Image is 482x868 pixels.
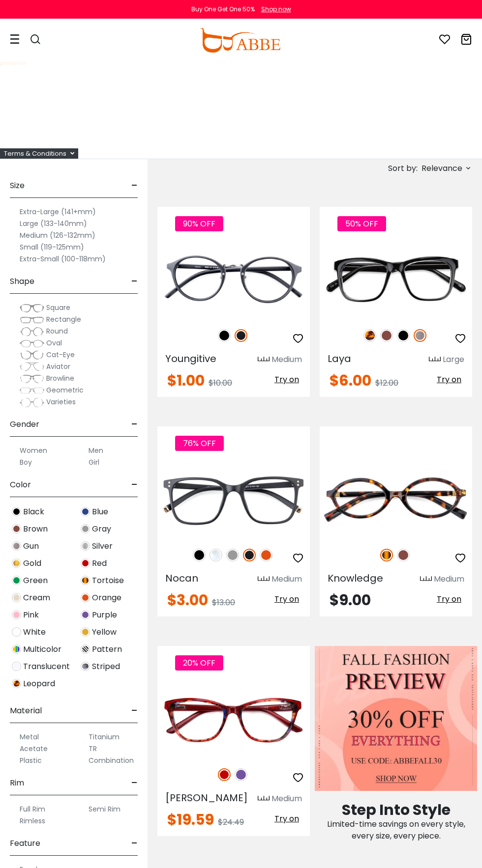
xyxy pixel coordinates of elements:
div: Medium [271,354,302,365]
img: Cream [12,593,21,602]
span: - [131,832,138,855]
span: - [131,699,138,723]
span: White [23,626,46,638]
span: Relevance [422,160,462,177]
img: Silver [81,541,90,551]
a: Shop now [256,5,291,13]
img: Pattern [81,644,90,654]
span: Multicolor [23,644,61,655]
span: Leopard [23,678,55,690]
span: 20% OFF [175,655,223,671]
label: Acetate [20,743,48,755]
span: Black [23,506,44,518]
img: abbeglasses.com [200,28,280,53]
span: $24.49 [218,816,244,828]
span: Green [23,575,48,587]
button: Try on [271,593,302,606]
img: Brown [380,329,393,342]
span: Tortoise [92,575,124,587]
img: Gold [12,559,21,568]
span: - [131,270,138,293]
img: Fall Fashion Sale [315,646,477,791]
img: size ruler [420,576,432,583]
span: Step Into Style [342,799,451,820]
span: - [131,771,138,795]
label: Full Rim [20,803,45,815]
img: Gun Laya - Plastic ,Universal Bridge Fit [320,242,472,318]
img: Gun [12,541,21,551]
label: Extra-Small (100-118mm) [20,253,106,265]
img: White [12,627,21,637]
img: Multicolor [12,644,21,654]
span: $9.00 [330,589,371,611]
span: Orange [92,592,121,604]
span: Pink [23,609,39,621]
img: size ruler [429,356,441,364]
span: $19.59 [167,809,214,830]
span: Try on [437,593,461,605]
a: Matte-black Youngitive - Plastic ,Adjust Nose Pads [157,242,310,318]
img: Tortoise [81,576,90,585]
span: Aviator [46,362,70,371]
span: Gender [10,413,39,436]
div: Medium [271,573,302,585]
img: Blue [81,507,90,516]
span: Striped [92,661,120,672]
img: Yellow [81,627,90,637]
span: Yellow [92,626,117,638]
span: Browline [46,373,74,383]
img: Cat-Eye.png [20,350,44,360]
label: Large (133-140mm) [20,218,87,229]
span: Round [46,326,68,336]
img: Black [193,549,206,561]
label: Small (119-125mm) [20,241,84,253]
img: Black [397,329,410,342]
img: Gray [81,524,90,533]
span: Varieties [46,397,76,407]
span: 50% OFF [337,216,386,231]
img: Translucent [12,662,21,671]
img: Matte-black Nocan - TR ,Universal Bridge Fit [157,462,310,538]
span: Blue [92,506,108,518]
div: Buy One Get One 50% [191,5,255,14]
div: Shop now [261,5,291,14]
span: Translucent [23,661,70,672]
img: Striped [81,662,90,671]
span: Try on [274,593,299,605]
img: Red [81,559,90,568]
span: Laya [328,352,351,365]
span: Material [10,699,42,723]
span: Geometric [46,385,84,395]
span: - [131,174,138,197]
img: Aviator.png [20,362,44,372]
label: Titanium [89,731,120,743]
img: Gray [226,549,239,561]
span: $6.00 [330,370,371,391]
label: Rimless [20,815,45,827]
img: Oval.png [20,338,44,348]
span: Knowledge [328,571,383,585]
span: $1.00 [167,370,205,391]
label: Men [89,445,103,456]
span: [PERSON_NAME] [165,791,248,805]
span: Brown [23,523,48,535]
img: Red [218,768,231,781]
label: Semi Rim [89,803,120,815]
span: Rim [10,771,24,795]
span: Gun [23,540,39,552]
img: Tortoise [380,549,393,561]
span: Color [10,473,31,497]
span: - [131,473,138,497]
span: Limited-time savings on every style, every size, every piece. [327,818,465,841]
img: Leopard [363,329,376,342]
label: Girl [89,456,99,468]
img: Leopard [12,679,21,688]
span: Gray [92,523,111,535]
img: Pink [12,610,21,619]
img: Matte Black [235,329,247,342]
img: Black [12,507,21,516]
div: Medium [271,793,302,805]
span: - [131,413,138,436]
span: Cat-Eye [46,350,75,360]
